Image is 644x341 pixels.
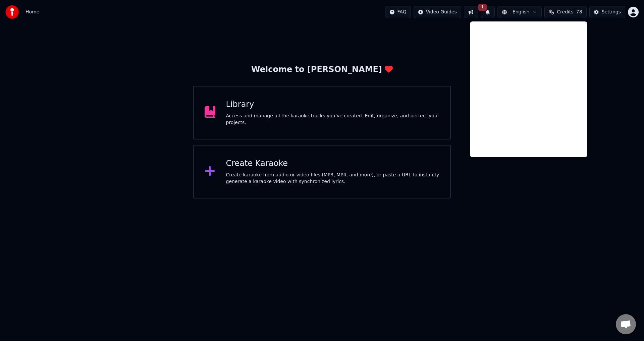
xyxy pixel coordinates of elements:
div: Welcome to [PERSON_NAME] [251,64,393,75]
button: Video Guides [414,6,461,18]
div: Library [226,99,440,110]
button: Credits78 [544,6,586,18]
img: youka [5,5,19,19]
span: Home [25,9,39,15]
button: Settings [589,6,625,18]
button: FAQ [385,6,411,18]
div: Create karaoke from audio or video files (MP3, MP4, and more), or paste a URL to instantly genera... [226,172,440,185]
button: 1 [481,6,495,18]
span: 1 [478,4,487,11]
span: 78 [576,9,582,15]
div: Otwarty czat [616,314,636,334]
div: Access and manage all the karaoke tracks you’ve created. Edit, organize, and perfect your projects. [226,113,440,126]
div: Settings [602,9,621,15]
span: Credits [557,9,573,15]
nav: breadcrumb [25,9,39,15]
div: Create Karaoke [226,158,440,169]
